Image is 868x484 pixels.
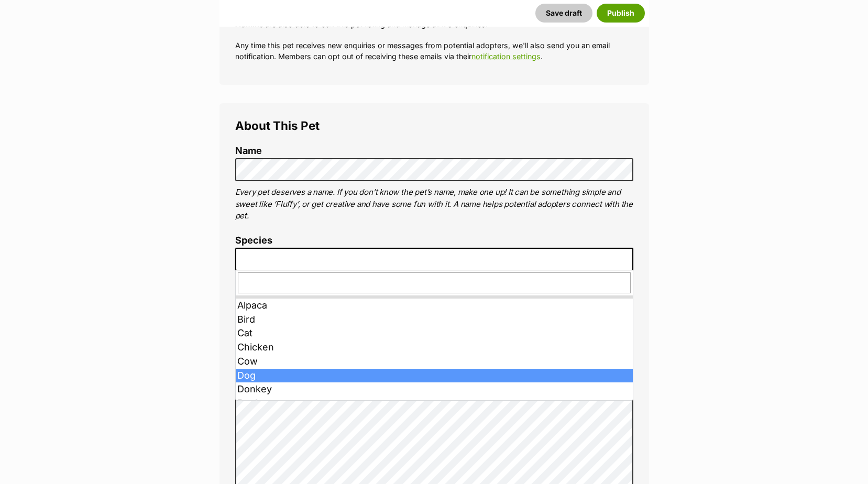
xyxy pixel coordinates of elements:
a: notification settings [471,52,541,61]
em: Group Admins [235,8,626,28]
li: Dog [236,369,633,383]
button: Publish [597,4,645,23]
p: Any time this pet receives new enquiries or messages from potential adopters, we'll also send you... [235,40,633,62]
li: Cow [236,355,633,369]
label: Name [235,146,633,157]
li: Alpaca [236,299,633,313]
p: Every pet deserves a name. If you don’t know the pet’s name, make one up! It can be something sim... [235,186,633,222]
li: Bird [236,313,633,327]
button: Save draft [535,4,592,23]
li: Donkey [236,382,633,397]
li: Duck [236,397,633,411]
span: About This Pet [235,118,320,133]
li: Cat [236,326,633,340]
li: Chicken [236,340,633,355]
label: Species [235,235,633,246]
